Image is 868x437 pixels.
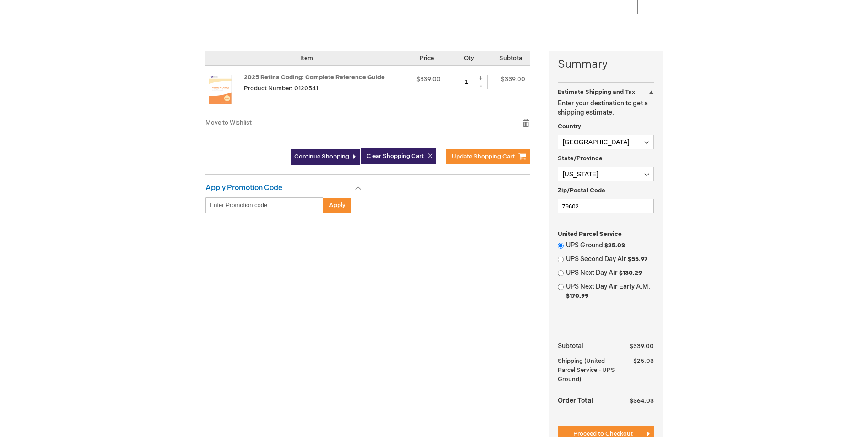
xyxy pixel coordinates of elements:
a: 2025 Retina Coding: Complete Reference Guide [244,74,385,81]
span: Zip/Postal Code [558,187,605,194]
button: Apply [323,197,351,213]
span: $339.00 [501,76,525,83]
button: Clear Shopping Cart [361,148,436,164]
strong: Estimate Shipping and Tax [558,88,635,96]
span: Continue Shopping [294,153,349,160]
span: $339.00 [416,76,441,83]
span: Update Shopping Cart [452,153,515,160]
span: Qty [464,55,474,62]
img: 2025 Retina Coding: Complete Reference Guide [205,75,235,104]
strong: Summary [558,57,654,72]
span: $25.03 [633,357,654,365]
strong: Order Total [558,392,593,408]
span: (United Parcel Service - UPS Ground) [558,357,615,383]
p: Enter your destination to get a shipping estimate. [558,99,654,117]
span: Clear Shopping Cart [367,153,424,160]
span: $364.03 [630,397,654,404]
span: $170.99 [566,292,588,300]
span: Country [558,123,581,130]
span: Subtotal [499,55,523,62]
span: $339.00 [630,343,654,350]
div: + [474,75,488,82]
label: UPS Ground [566,241,654,250]
strong: Apply Promotion Code [205,184,282,192]
span: Apply [329,202,345,209]
span: United Parcel Service [558,230,622,238]
span: State/Province [558,155,603,162]
span: Shipping [558,357,583,365]
a: Move to Wishlist [205,119,252,126]
a: 2025 Retina Coding: Complete Reference Guide [205,75,244,109]
label: UPS Next Day Air Early A.M. [566,282,654,300]
button: Update Shopping Cart [446,149,530,164]
label: UPS Second Day Air [566,255,654,264]
span: $25.03 [604,242,625,249]
div: - [474,82,488,89]
input: Enter Promotion code [205,197,324,213]
th: Subtotal [558,339,623,354]
span: Product Number: 0120541 [244,85,318,92]
input: Qty [453,75,480,89]
span: Item [300,55,313,62]
a: Continue Shopping [291,149,360,165]
span: $130.29 [619,269,642,277]
label: UPS Next Day Air [566,268,654,278]
span: Price [420,55,434,62]
span: $55.97 [628,256,647,263]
